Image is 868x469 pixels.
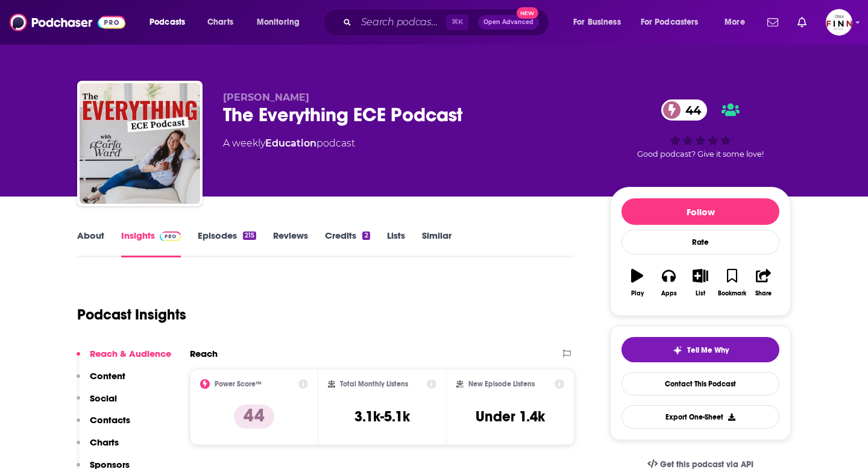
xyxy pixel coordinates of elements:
[90,370,125,382] p: Content
[149,14,185,31] span: Podcasts
[565,13,636,32] button: open menu
[716,261,747,304] button: Bookmark
[273,230,308,257] a: Reviews
[621,230,779,254] div: Rate
[325,230,370,257] a: Credits2
[631,290,644,297] div: Play
[610,92,791,166] div: 44Good podcast? Give it some love!
[77,348,171,370] button: Reach & Audience
[793,12,811,33] a: Show notifications dropdown
[637,150,764,159] span: Good podcast? Give it some love!
[90,414,130,426] p: Contacts
[207,14,233,31] span: Charts
[90,348,171,359] p: Reach & Audience
[687,345,729,355] span: Tell Me Why
[362,231,370,240] div: 2
[335,8,561,36] div: Search podcasts, credits, & more...
[696,290,705,297] div: List
[621,198,779,225] button: Follow
[198,230,256,257] a: Episodes215
[90,392,117,404] p: Social
[673,99,707,121] span: 44
[483,19,533,25] span: Open Advanced
[223,136,355,151] div: A weekly podcast
[90,436,119,448] p: Charts
[661,99,707,121] a: 44
[77,436,119,459] button: Charts
[748,261,779,304] button: Share
[725,14,745,31] span: More
[160,231,181,241] img: Podchaser Pro
[121,230,181,257] a: InsightsPodchaser Pro
[77,414,130,436] button: Contacts
[215,380,262,388] h2: Power Score™
[141,13,201,32] button: open menu
[200,13,241,32] a: Charts
[755,290,772,297] div: Share
[478,15,539,30] button: Open AdvancedNew
[248,13,315,32] button: open menu
[446,14,468,30] span: ⌘ K
[223,92,309,103] span: [PERSON_NAME]
[234,404,274,429] p: 44
[718,290,746,297] div: Bookmark
[641,14,699,31] span: For Podcasters
[517,7,538,19] span: New
[653,261,684,304] button: Apps
[826,9,852,36] img: User Profile
[387,230,405,257] a: Lists
[356,13,446,32] input: Search podcasts, credits, & more...
[673,345,682,355] img: tell me why sparkle
[621,337,779,362] button: tell me why sparkleTell Me Why
[685,261,716,304] button: List
[77,392,117,415] button: Social
[80,83,200,204] img: The Everything ECE Podcast
[10,11,125,34] img: Podchaser - Follow, Share and Rate Podcasts
[621,261,653,304] button: Play
[77,230,104,257] a: About
[476,408,545,426] h3: Under 1.4k
[661,290,677,297] div: Apps
[340,380,408,388] h2: Total Monthly Listens
[77,370,125,392] button: Content
[621,405,779,429] button: Export One-Sheet
[763,12,783,33] a: Show notifications dropdown
[77,306,186,324] h1: Podcast Insights
[257,14,300,31] span: Monitoring
[716,13,760,32] button: open menu
[468,380,535,388] h2: New Episode Listens
[573,14,621,31] span: For Business
[354,408,410,426] h3: 3.1k-5.1k
[190,348,218,359] h2: Reach
[422,230,451,257] a: Similar
[826,9,852,36] button: Show profile menu
[633,13,716,32] button: open menu
[265,137,316,149] a: Education
[243,231,256,240] div: 215
[621,372,779,395] a: Contact This Podcast
[826,9,852,36] span: Logged in as FINNMadison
